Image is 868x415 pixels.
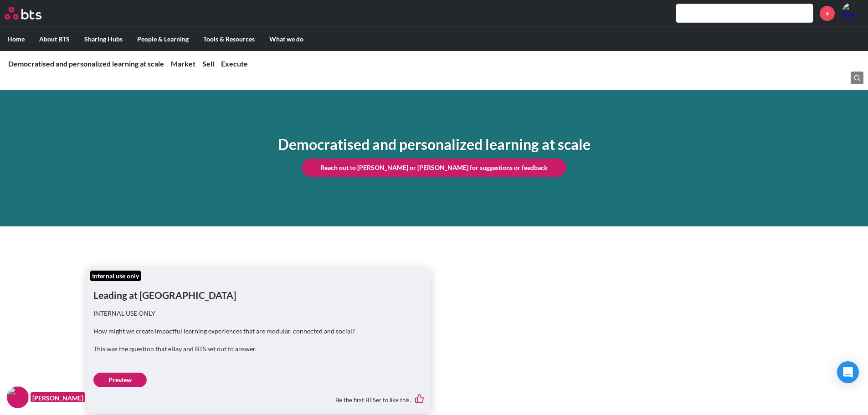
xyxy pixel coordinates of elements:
a: Preview [93,373,147,387]
a: + [820,6,835,21]
a: Sell [202,59,214,68]
figcaption: [PERSON_NAME] [31,392,85,403]
label: People & Learning [130,27,196,51]
label: What we do [262,27,311,51]
div: Open Intercom Messenger [837,361,859,383]
a: Reach out to [PERSON_NAME] or [PERSON_NAME] for suggestions or feedback [302,159,566,177]
label: Sharing Hubs [77,27,130,51]
label: About BTS [32,27,77,51]
div: Be the first BTSer to like this. [93,387,424,406]
a: Democratised and personalized learning at scale [8,59,164,68]
p: INTERNAL USE ONLY [93,309,424,318]
h1: Leading at [GEOGRAPHIC_DATA] [93,274,424,302]
img: F [7,386,29,408]
label: Tools & Resources [196,27,262,51]
h1: Democratised and personalized learning at scale [278,134,591,155]
p: How might we create impactful learning experiences that are modular, connected and social? [93,327,424,336]
a: Market [171,59,195,68]
a: Go home [5,7,58,20]
img: BTS Logo [5,7,41,20]
a: Execute [221,59,248,68]
img: Ryan Stiles [842,2,863,24]
p: This was the question that eBay and BTS set out to answer. [93,344,424,354]
a: Profile [842,2,863,24]
div: Internal use only [90,271,141,282]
